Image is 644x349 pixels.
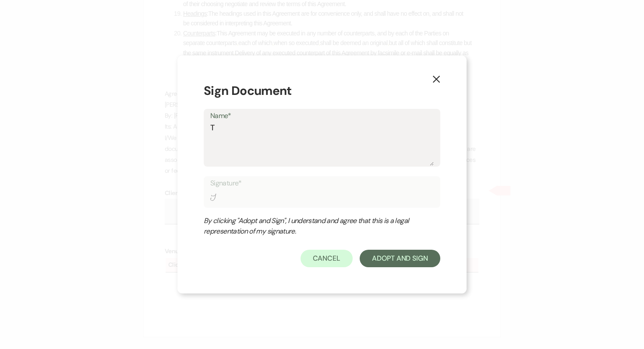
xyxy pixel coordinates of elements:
[301,250,353,267] button: Cancel
[210,122,434,166] textarea: T
[204,216,423,237] div: By clicking "Adopt and Sign", I understand and agree that this is a legal representation of my si...
[204,82,440,100] h1: Sign Document
[210,110,434,122] label: Name*
[210,177,434,190] label: Signature*
[360,250,440,267] button: Adopt And Sign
